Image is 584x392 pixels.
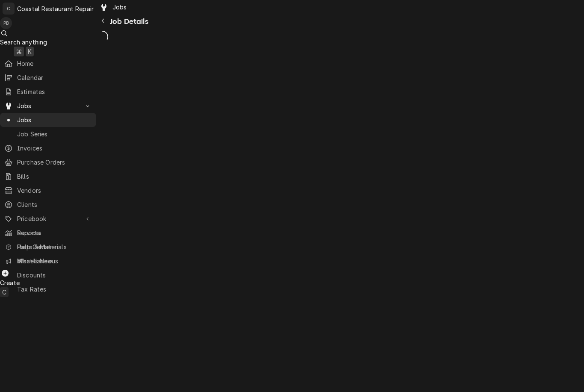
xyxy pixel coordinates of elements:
[17,271,92,280] span: Discounts
[17,115,92,124] span: Jobs
[3,3,15,15] div: C
[17,186,92,195] span: Vendors
[17,285,92,294] span: Tax Rates
[110,17,148,26] span: Job Details
[17,242,91,251] span: Help Center
[17,73,92,82] span: Calendar
[17,256,91,265] span: What's New
[96,29,108,44] span: Loading...
[2,288,6,297] span: C
[17,59,92,68] span: Home
[17,158,92,167] span: Purchase Orders
[17,200,92,209] span: Clients
[17,4,94,13] div: Coastal Restaurant Repair
[28,47,32,56] span: K
[17,172,92,181] span: Bills
[17,214,79,223] span: Pricebook
[17,130,92,139] span: Job Series
[96,14,110,28] button: Navigate back
[17,144,92,153] span: Invoices
[17,87,92,96] span: Estimates
[17,101,79,110] span: Jobs
[112,3,127,12] span: Jobs
[17,228,92,237] span: Reports
[16,47,22,56] span: ⌘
